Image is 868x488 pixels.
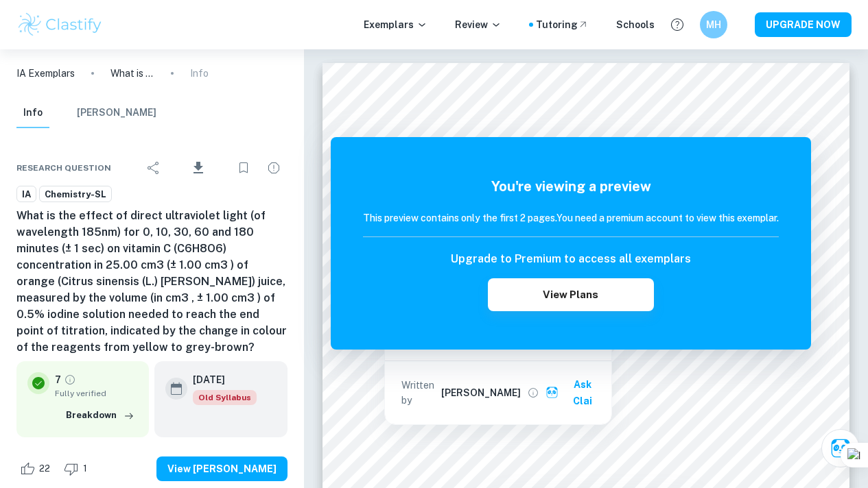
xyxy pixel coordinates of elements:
p: What is the effect of direct ultraviolet light (of wavelength 185nm) for 0, 10, 30, 60 and 180 mi... [110,66,154,81]
span: Old Syllabus [193,390,257,405]
p: 7 [55,372,61,387]
button: View full profile [524,383,543,402]
a: Grade fully verified [64,374,76,386]
div: Share [140,154,167,182]
span: Chemistry-SL [40,188,111,202]
span: Research question [16,162,111,174]
h6: [PERSON_NAME] [441,385,521,400]
button: [PERSON_NAME] [77,98,156,128]
button: View Plans [488,278,654,311]
button: Info [16,98,49,128]
h6: [DATE] [193,372,246,387]
h5: You're viewing a preview [363,176,779,197]
img: Clastify logo [16,11,104,38]
p: Info [190,66,209,81]
button: Ask Clai [821,429,860,467]
div: Starting from the May 2025 session, the Chemistry IA requirements have changed. It's OK to refer ... [193,390,257,405]
a: IA [16,186,36,203]
a: Tutoring [536,17,589,32]
p: Review [455,17,502,32]
span: IA [17,188,36,202]
button: Ask Clai [543,372,606,413]
button: View [PERSON_NAME] [156,456,288,481]
button: UPGRADE NOW [755,12,852,37]
button: Help and Feedback [666,13,689,36]
a: Chemistry-SL [39,186,112,203]
button: Breakdown [62,405,138,426]
span: 1 [75,462,95,476]
div: Bookmark [230,154,257,182]
h6: MH [706,17,722,32]
div: Download [170,150,227,186]
div: Dislike [60,458,95,480]
h6: What is the effect of direct ultraviolet light (of wavelength 185nm) for 0, 10, 30, 60 and 180 mi... [16,208,288,356]
span: Fully verified [55,387,138,400]
div: Report issue [260,154,288,182]
a: IA Exemplars [16,66,75,81]
h6: Upgrade to Premium to access all exemplars [451,251,691,267]
p: Written by [401,378,438,408]
img: clai.svg [546,386,559,399]
h6: This preview contains only the first 2 pages. You need a premium account to view this exemplar. [363,210,779,225]
span: 22 [32,462,58,476]
div: Like [16,458,58,480]
a: Schools [616,17,655,32]
button: MH [700,11,727,38]
p: Exemplars [364,17,427,32]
